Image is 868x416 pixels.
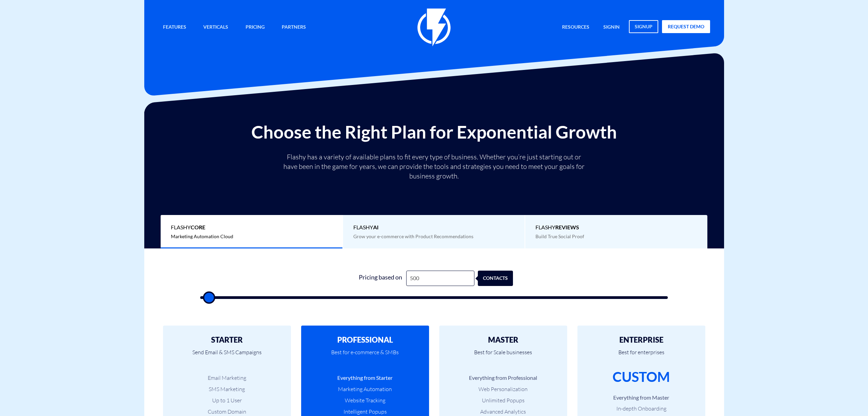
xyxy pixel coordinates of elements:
[158,20,191,35] a: Features
[373,224,379,230] b: AI
[171,224,332,231] span: Flashy
[353,224,515,231] span: Flashy
[198,20,233,35] a: Verticals
[588,405,695,413] li: In-depth Onboarding
[173,344,281,367] p: Send Email & SMS Campaigns
[588,336,695,344] h2: ENTERPRISE
[173,397,281,404] li: Up to 1 User
[171,233,233,239] span: Marketing Automation Cloud
[173,336,281,344] h2: STARTER
[535,224,697,231] span: Flashy
[450,397,557,404] li: Unlimited Popups
[281,152,588,181] p: Flashy has a variety of available plans to fit every type of business. Whether you’re just starti...
[450,385,557,393] li: Web Personalization
[311,344,419,367] p: Best for e-commerce & SMBs
[277,20,311,35] a: Partners
[450,374,557,382] li: Everything from Professional
[588,344,695,367] p: Best for enterprises
[629,20,658,33] a: signup
[149,122,719,142] h2: Choose the Right Plan for Exponential Growth
[311,385,419,393] li: Marketing Automation
[240,20,270,35] a: Pricing
[555,224,579,230] b: REVIEWS
[450,408,557,416] li: Advanced Analytics
[481,271,516,286] div: contacts
[450,336,557,344] h2: MASTER
[353,233,473,239] span: Grow your e-commerce with Product Recommendations
[355,271,406,286] div: Pricing based on
[311,336,419,344] h2: PROFESSIONAL
[450,344,557,367] p: Best for Scale businesses
[662,20,710,33] a: request demo
[173,408,281,416] li: Custom Domain
[311,408,419,416] li: Intelligent Popups
[173,385,281,393] li: SMS Marketing
[173,374,281,382] li: Email Marketing
[311,374,419,382] li: Everything from Starter
[588,394,695,402] li: Everything from Master
[191,224,205,230] b: Core
[613,367,670,387] div: CUSTOM
[535,233,584,239] span: Build True Social Proof
[557,20,594,35] a: Resources
[311,397,419,404] li: Website Tracking
[598,20,625,35] a: signin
